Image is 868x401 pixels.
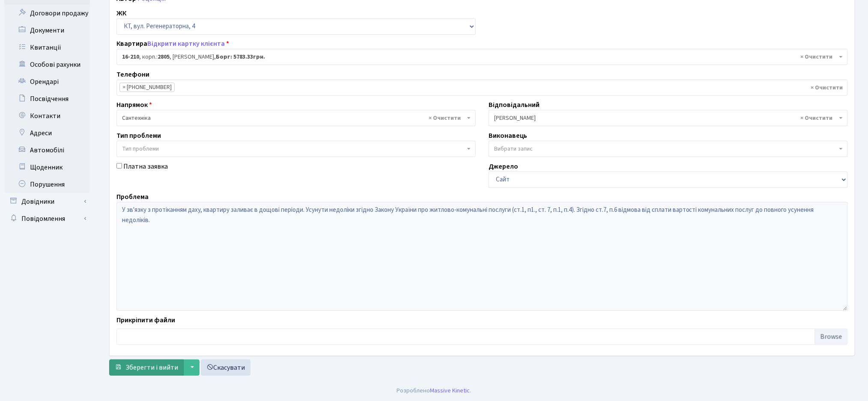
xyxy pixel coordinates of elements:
span: Видалити всі елементи [429,114,461,122]
a: Орендарі [4,73,90,90]
li: (067) 268-25-88 [119,83,175,92]
b: Борг: 5783.33грн. [216,53,265,61]
span: <b>16-210</b>, корп.: <b>2805</b>, Мазуркевич Вікторія Федорівна, <b>Борг: 5783.33грн.</b> [116,49,848,65]
a: Адреси [4,125,90,142]
a: Повідомлення [4,210,90,227]
span: Тихонов М.М. [489,110,848,126]
label: Квартира [116,39,229,49]
span: <b>16-210</b>, корп.: <b>2805</b>, Мазуркевич Вікторія Федорівна, <b>Борг: 5783.33грн.</b> [122,53,837,61]
b: 16-210 [122,53,139,61]
span: Видалити всі елементи [801,53,833,61]
label: Платна заявка [123,161,168,172]
span: Сантехніка [122,114,465,122]
span: Видалити всі елементи [811,83,843,92]
a: Автомобілі [4,142,90,159]
label: Відповідальний [489,100,540,110]
a: Щоденник [4,159,90,176]
span: Тип проблеми [122,145,159,153]
label: Прикріпити файли [116,315,175,325]
span: Видалити всі елементи [801,114,833,122]
b: 2805 [158,53,170,61]
span: Тихонов М.М. [494,114,837,122]
label: Тип проблеми [116,131,161,141]
a: Документи [4,22,90,39]
a: Відкрити картку клієнта [147,39,225,48]
a: Довідники [4,193,90,210]
a: Квитанції [4,39,90,56]
a: Договори продажу [4,5,90,22]
a: Особові рахунки [4,56,90,73]
label: Виконавець [489,131,527,141]
label: Напрямок [116,100,152,110]
a: Massive Kinetic [430,386,470,395]
a: Посвідчення [4,90,90,107]
label: Телефони [116,69,149,80]
span: × [122,83,125,92]
label: ЖК [116,8,126,18]
a: Порушення [4,176,90,193]
button: Зберегти і вийти [109,359,184,376]
label: Проблема [116,192,149,202]
a: Контакти [4,107,90,125]
div: Розроблено . [397,386,471,395]
textarea: У зв'язку з протіканням даху, квартиру заливає в дощові періоди. Усунути недоліки згідно Закону У... [116,202,848,311]
span: Вибрати запис [494,145,533,153]
span: Зберегти і вийти [125,363,178,372]
span: Сантехніка [116,110,476,126]
a: Скасувати [201,359,251,376]
label: Джерело [489,161,518,172]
